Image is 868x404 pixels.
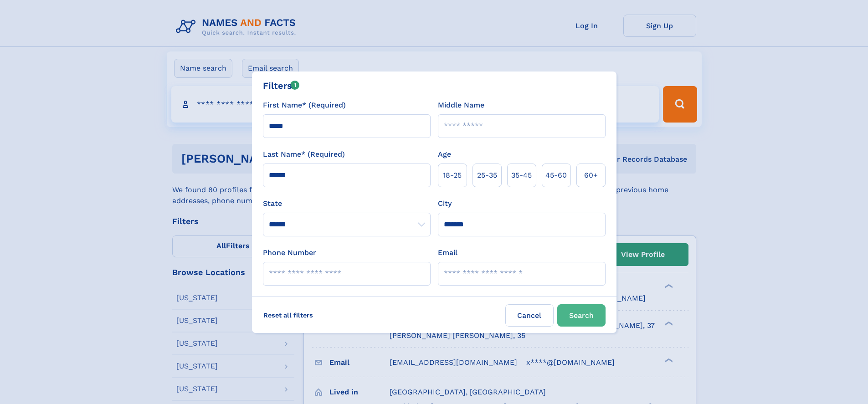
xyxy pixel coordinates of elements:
[438,247,457,258] label: Email
[263,100,346,111] label: First Name* (Required)
[545,170,567,181] span: 45‑60
[443,170,462,181] span: 18‑25
[263,79,300,92] div: Filters
[263,198,431,209] label: State
[477,170,497,181] span: 25‑35
[263,247,316,258] label: Phone Number
[511,170,532,181] span: 35‑45
[438,149,451,160] label: Age
[584,170,598,181] span: 60+
[505,304,554,327] label: Cancel
[557,304,606,327] button: Search
[257,304,319,326] label: Reset all filters
[438,198,452,209] label: City
[263,149,345,160] label: Last Name* (Required)
[438,100,484,111] label: Middle Name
